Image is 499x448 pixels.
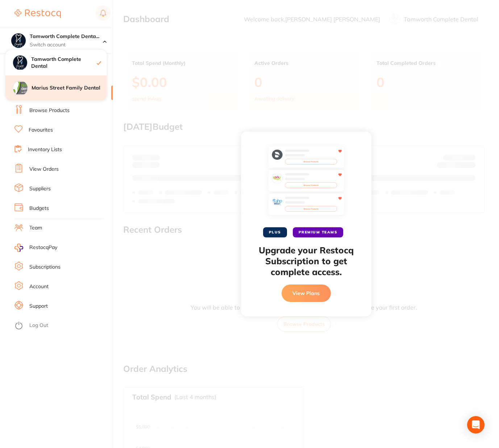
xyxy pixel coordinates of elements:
h2: Upgrade your Restocq Subscription to get complete access. [255,245,357,277]
a: Suppliers [29,185,51,192]
a: RestocqPay [14,244,57,252]
a: Log Out [29,322,48,329]
img: Tamworth Complete Dental [11,33,26,48]
a: Inventory Lists [28,146,62,153]
img: Restocq Logo [14,9,61,18]
h4: Tamworth Complete Dental [31,56,97,70]
img: Marius Street Family Dental [13,81,28,95]
a: Restocq Logo [14,5,61,22]
a: Favourites [29,126,53,134]
a: Support [29,303,48,310]
h4: Tamworth Complete Dental [30,33,103,40]
span: RestocqPay [29,244,57,251]
img: favourites-preview.svg [268,146,344,219]
h4: Marius Street Family Dental [32,84,107,92]
a: View Orders [29,166,59,173]
p: Switch account [30,41,103,49]
img: RestocqPay [14,244,23,252]
a: Subscriptions [29,264,61,271]
div: Open Intercom Messenger [467,416,485,434]
img: Tamworth Complete Dental [13,55,27,70]
span: PREMIUM TEAMS [293,227,344,237]
a: Browse Products [29,107,70,114]
button: Log Out [14,320,111,332]
a: Team [29,224,42,232]
a: Budgets [29,205,49,212]
span: PLUS [263,227,287,237]
button: View Plans [282,285,331,302]
a: Account [29,283,49,290]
